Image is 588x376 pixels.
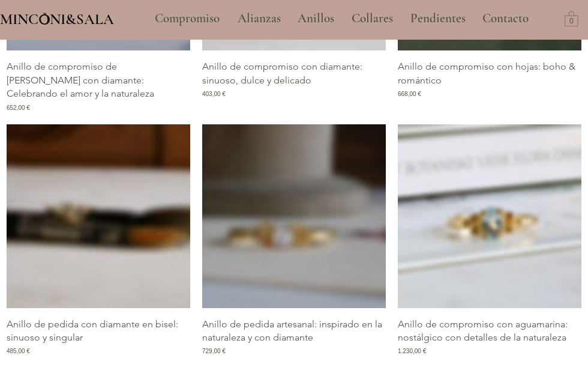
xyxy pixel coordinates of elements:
[343,4,401,34] a: Collares
[289,4,343,34] a: Anillos
[404,4,472,34] p: Pendientes
[229,4,289,34] a: Alianzas
[40,13,50,25] img: Minconi Sala
[292,4,340,34] p: Anillos
[565,10,578,26] a: Carrito con 0 ítems
[232,4,287,34] p: Alianzas
[401,4,473,34] a: Pendientes
[146,4,229,34] a: Compromiso
[473,4,538,34] a: Contacto
[476,4,535,34] p: Contacto
[346,4,399,34] p: Collares
[149,4,226,34] p: Compromiso
[122,4,562,34] nav: Sitio
[569,17,574,26] text: 0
